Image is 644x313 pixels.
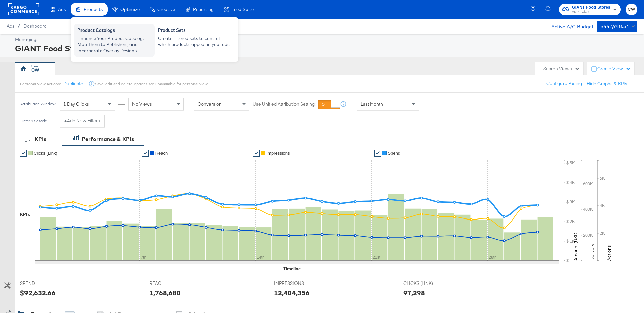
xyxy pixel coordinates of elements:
[542,78,587,90] button: Configure Pacing
[35,135,46,143] div: KPIs
[374,150,381,156] a: ✔
[231,7,254,12] span: Feed Suite
[388,151,400,156] span: Spend
[266,151,290,156] span: Impressions
[82,135,134,143] div: Performance & KPIs
[626,4,637,15] button: CW
[7,23,14,29] span: Ads
[587,81,627,87] button: Hide Graphs & KPIs
[403,280,453,287] span: CLICKS (LINK)
[572,9,610,15] span: AMP - Giant
[544,21,594,31] div: Active A/C Budget
[95,81,208,87] div: Save, edit and delete options are unavailable for personal view.
[600,22,629,31] div: $442,948.54
[155,151,168,156] span: Reach
[20,150,27,156] a: ✔
[23,23,47,29] a: Dashboard
[597,21,637,32] button: $442,948.54
[84,7,103,12] span: Products
[283,266,301,272] div: Timeline
[361,101,383,107] span: Last Month
[149,288,181,298] div: 1,768,680
[253,150,260,156] a: ✔
[63,81,83,87] button: Duplicate
[157,7,175,12] span: Creative
[15,36,636,43] div: Managing:
[274,288,310,298] div: 12,404,356
[572,4,610,11] span: GIANT Food Stores
[20,81,61,87] div: Personal View Actions:
[253,101,316,107] label: Use Unified Attribution Setting:
[628,6,635,13] span: CW
[120,7,140,12] span: Optimize
[589,244,595,261] text: Delivery
[403,288,425,298] div: 97,298
[20,288,56,298] div: $92,632.66
[60,115,105,127] button: +Add New Filters
[142,150,149,156] a: ✔
[34,151,57,156] span: Clicks (Link)
[198,101,222,107] span: Conversion
[15,43,636,54] div: GIANT Food Stores
[20,102,56,106] div: Attribution Window:
[20,280,70,287] span: SPEND
[31,67,39,73] div: CW
[132,101,152,107] span: No Views
[64,118,67,124] strong: +
[597,66,631,72] div: Create View
[63,101,89,107] span: 1 Day Clicks
[58,7,66,12] span: Ads
[14,23,23,29] span: /
[20,211,30,218] div: KPIs
[274,280,324,287] span: IMPRESSIONS
[606,245,612,261] text: Actions
[573,231,579,261] text: Amount (USD)
[149,280,200,287] span: REACH
[193,7,214,12] span: Reporting
[20,119,47,123] div: Filter & Search:
[559,4,621,15] button: GIANT Food StoresAMP - Giant
[543,66,580,72] div: Search Views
